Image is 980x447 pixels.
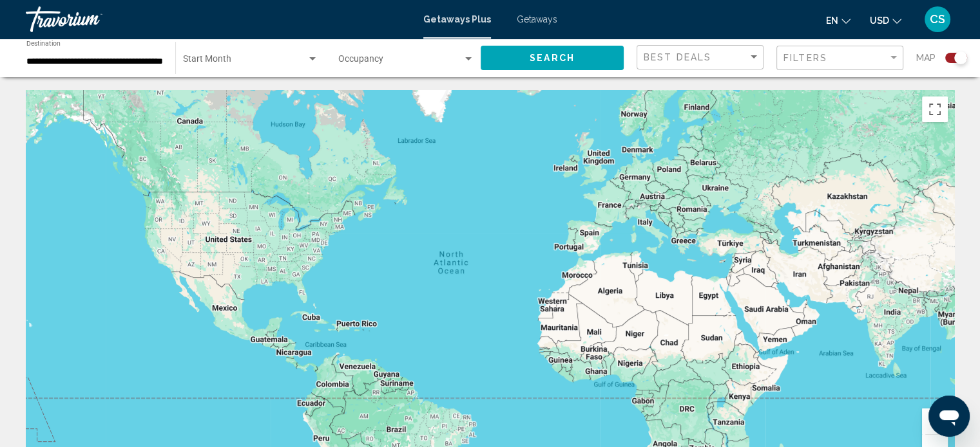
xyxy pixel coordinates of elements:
button: Zoom in [922,408,948,434]
span: Search [530,53,575,64]
iframe: Button to launch messaging window [928,396,970,437]
span: Map [916,49,936,67]
span: Best Deals [644,52,711,62]
span: USD [870,15,889,26]
span: Filters [783,53,827,63]
button: Change currency [870,11,901,30]
a: Travorium [26,6,410,32]
span: en [826,15,838,26]
button: User Menu [921,6,954,33]
mat-select: Sort by [644,52,760,63]
button: Toggle fullscreen view [922,96,948,122]
a: Getaways Plus [423,14,491,24]
button: Change language [826,11,850,30]
button: Filter [776,45,903,71]
span: CS [930,13,945,26]
a: Getaways [517,14,557,24]
button: Search [481,46,624,69]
